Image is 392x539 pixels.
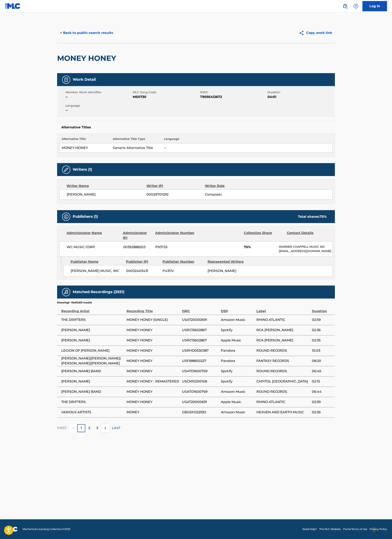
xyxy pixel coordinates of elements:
p: WARNER CHAPPELL MUSIC INC [279,245,332,249]
th: Alternative Title Type [111,137,162,143]
span: P93725 [155,245,195,250]
span: Amazon Music [221,389,254,394]
img: Publishers [64,214,69,219]
span: RCA [PERSON_NAME] [256,338,310,343]
span: Spotify [221,369,254,374]
span: MONEY HONEY [127,328,180,333]
div: ISRC [182,304,219,314]
h5: Alternative Titles [61,125,331,129]
h5: Work Detail [73,77,96,82]
span: FANTASY RECORDS [256,358,310,363]
span: [PERSON_NAME] [61,328,125,333]
span: MONEY HONEY [127,348,180,353]
span: 06:45 [312,369,333,374]
a: Public Search [341,2,349,10]
p: LAST [112,426,120,431]
span: P4311V [163,268,204,273]
span: HEAVEN AND EARTH MUSIC [256,410,310,415]
button: Copy work link [296,28,335,38]
span: Member Work Identifier [65,90,132,94]
span: MONEY HONEY [127,358,180,363]
iframe: Chat Widget [371,519,392,539]
span: Amazon Music [221,410,254,415]
div: Writer Name [67,183,146,188]
span: MONEY HONEY (SINGLE) [127,317,180,322]
span: 02:15 [312,379,333,384]
img: help [353,4,358,9]
span: -- [65,94,132,99]
span: Pandora [221,348,254,353]
span: MONEY HONEY - REMASTERED [127,379,180,384]
div: Label [256,304,310,314]
span: Pandora [221,358,254,363]
span: WC MUSIC CORP. [67,245,120,250]
a: The MLC Website [319,527,341,531]
span: Spotify [221,379,254,384]
span: RHINO ATLANTIC [256,400,310,404]
span: [PERSON_NAME] [61,379,125,384]
span: Apple Music [221,400,254,404]
p: 1 [81,426,82,431]
span: Apple Music [221,338,254,343]
a: Portal Terms of Use [343,527,367,531]
img: logo [5,527,18,532]
span: 00029701292 [146,192,205,197]
span: Composer [205,192,258,197]
img: search [343,4,348,9]
p: Showing 1 - 10 of 3,931 results [57,301,92,304]
span: USCN10200108 [182,379,219,384]
a: Need Help? [302,527,317,531]
span: MONEY HONEY [127,400,180,404]
div: Publisher IPI [126,259,159,264]
span: 08:20 [312,358,333,363]
img: Writers [64,167,69,172]
span: [PERSON_NAME] BAND [61,389,125,394]
div: Drag [373,523,375,536]
span: MLC Song Code [133,90,199,94]
span: 02:36 [312,328,333,333]
img: Matched Recordings [64,290,69,295]
span: LEGION OF [PERSON_NAME] [61,348,125,353]
div: Publisher Name [70,259,123,264]
span: [PERSON_NAME] [208,269,236,273]
span: [PERSON_NAME]|[PERSON_NAME]|[PERSON_NAME]|[PERSON_NAME] [61,356,125,366]
span: 75 % [320,215,327,219]
h2: MONEY HONEY [57,54,118,63]
span: [PERSON_NAME] [61,338,125,343]
span: GBG5X1222592 [182,410,219,415]
th: Language [162,137,333,143]
div: Recording Title [127,304,180,314]
th: Alternative Title [60,137,111,143]
span: T9095412672 [200,94,266,99]
span: USRC15602867 [182,328,219,333]
div: Administrator Number [155,230,195,240]
p: 2 [88,426,90,431]
td: MONEY MONEY [60,143,111,153]
a: Log In [362,1,387,11]
span: M50730 [133,94,199,99]
span: Mechanical Licensing Collective © 2025 [23,527,70,531]
p: [EMAIL_ADDRESS][DOMAIN_NAME] [279,249,332,253]
span: THE DRIFTERS [61,400,125,404]
span: 75% [244,245,276,250]
span: RHINO ATLANTIC [256,317,310,322]
span: ROUND RECORDS [256,348,310,353]
div: Represented Writers [208,259,249,264]
div: Publisher Number [163,259,204,264]
span: THE DRIFTERS [61,317,125,322]
div: Administrator IPI [123,230,152,240]
span: USFI88800227 [182,358,219,363]
div: DSP [221,304,254,314]
span: MONEY HONEY [127,369,180,374]
div: Writer Role [205,183,258,188]
div: Help [352,2,360,10]
p: 3 [96,426,98,431]
span: USATO1600769 [182,389,219,394]
a: Privacy Policy [370,527,387,531]
span: 04:01 [267,94,334,99]
span: Amazon Music [221,317,254,322]
img: Copy work link [299,30,306,36]
span: 00032403431 [126,268,159,273]
p: FIRST [57,426,67,431]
